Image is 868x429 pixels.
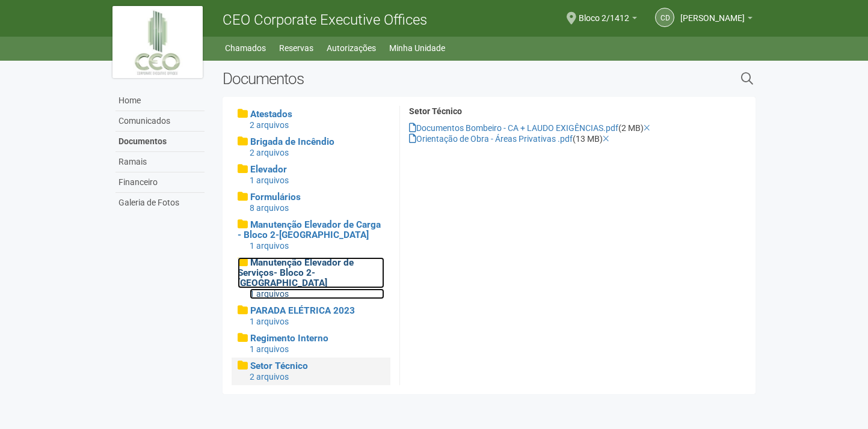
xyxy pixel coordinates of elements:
a: Documentos [115,132,205,152]
img: logo.jpg [112,6,203,78]
a: Chamados [225,40,266,56]
a: Autorizações [327,40,376,56]
a: CD [655,8,674,27]
a: [PERSON_NAME] [680,15,753,25]
span: Brigada de Incêndio [250,136,334,147]
span: Bloco 2/1412 [579,2,629,23]
a: Manutenção Elevador de Serviços- Bloco 2-[GEOGRAPHIC_DATA] 1 arquivos [238,257,385,299]
a: Manutenção Elevador de Carga - Bloco 2-[GEOGRAPHIC_DATA] 1 arquivos [238,219,385,251]
a: Regimento Interno 1 arquivos [238,333,385,354]
strong: Setor Técnico [409,106,462,116]
span: CLARA DE SOUZA PARENTE [680,2,745,23]
a: Excluir [644,123,650,133]
div: 1 arquivos [250,175,385,186]
span: Elevador [250,164,287,175]
a: Excluir [603,134,609,144]
span: Setor Técnico [250,361,308,371]
a: Formulários 8 arquivos [238,192,385,213]
a: Setor Técnico 2 arquivos [238,361,385,382]
a: Comunicados [115,111,205,132]
div: 1 arquivos [250,288,385,299]
div: 2 arquivos [250,371,385,382]
h2: Documentos [223,70,618,88]
div: (2 MB) [409,123,746,133]
a: Minha Unidade [389,40,445,56]
div: 1 arquivos [250,240,385,251]
a: Ramais [115,152,205,172]
span: Formulários [250,192,301,202]
a: Elevador 1 arquivos [238,164,385,186]
a: Reservas [279,40,313,56]
div: 1 arquivos [250,316,385,327]
span: PARADA ELÉTRICA 2023 [250,305,355,316]
a: Documentos Bombeiro - CA + LAUDO EXIGÊNCIAS.pdf [409,123,618,133]
div: 2 arquivos [250,147,385,158]
div: 8 arquivos [250,202,385,213]
a: Atestados 2 arquivos [238,109,385,130]
span: Atestados [250,109,292,120]
div: 2 arquivos [250,120,385,130]
span: Regimento Interno [250,333,328,344]
span: CEO Corporate Executive Offices [223,11,427,28]
a: Brigada de Incêndio 2 arquivos [238,136,385,158]
a: Financeiro [115,172,205,193]
div: (13 MB) [409,133,746,144]
a: PARADA ELÉTRICA 2023 1 arquivos [238,305,385,327]
a: Home [115,91,205,111]
span: Manutenção Elevador de Serviços- Bloco 2-[GEOGRAPHIC_DATA] [238,257,354,288]
a: Orientação de Obra - Áreas Privativas .pdf [409,134,573,144]
div: 1 arquivos [250,344,385,354]
a: Galeria de Fotos [115,193,205,213]
a: Bloco 2/1412 [579,15,637,25]
span: Manutenção Elevador de Carga - Bloco 2-[GEOGRAPHIC_DATA] [238,219,381,240]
